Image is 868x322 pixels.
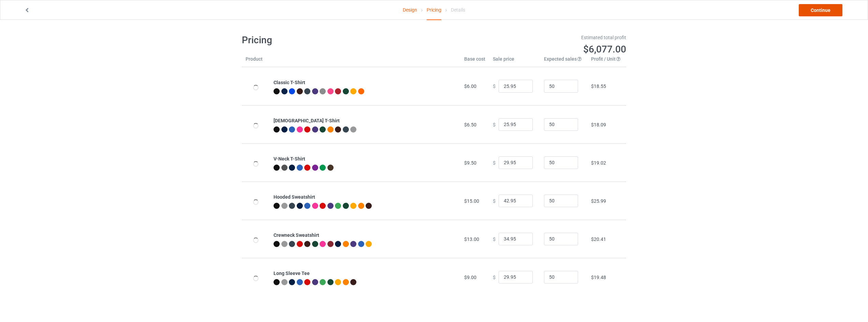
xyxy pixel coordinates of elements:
[242,56,270,67] th: Product
[591,160,606,166] span: $19.02
[274,80,305,85] b: Classic T-Shirt
[493,122,496,127] span: $
[493,160,496,165] span: $
[583,44,626,55] span: $6,077.00
[464,160,476,166] span: $9.50
[591,122,606,127] span: $18.09
[274,232,319,238] b: Crewneck Sweatshirt
[274,194,315,200] b: Hooded Sweatshirt
[320,88,326,94] img: heather_texture.png
[587,56,626,67] th: Profit / Unit
[427,0,441,20] div: Pricing
[591,198,606,204] span: $25.99
[464,236,479,242] span: $13.00
[591,83,606,89] span: $18.55
[460,56,489,67] th: Base cost
[464,122,476,127] span: $6.50
[439,34,627,41] div: Estimated total profit
[493,236,496,242] span: $
[274,271,310,276] b: Long Sleeve Tee
[242,34,429,46] h1: Pricing
[464,83,476,89] span: $6.00
[591,236,606,242] span: $20.41
[274,156,305,162] b: V-Neck T-Shirt
[274,118,340,123] b: [DEMOGRAPHIC_DATA] T-Shirt
[591,275,606,280] span: $19.48
[464,275,476,280] span: $9.00
[489,56,540,67] th: Sale price
[464,198,479,204] span: $15.00
[493,274,496,280] span: $
[451,0,465,19] div: Details
[540,56,587,67] th: Expected sales
[493,83,496,89] span: $
[403,0,417,19] a: Design
[799,4,842,16] a: Continue
[493,198,496,203] span: $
